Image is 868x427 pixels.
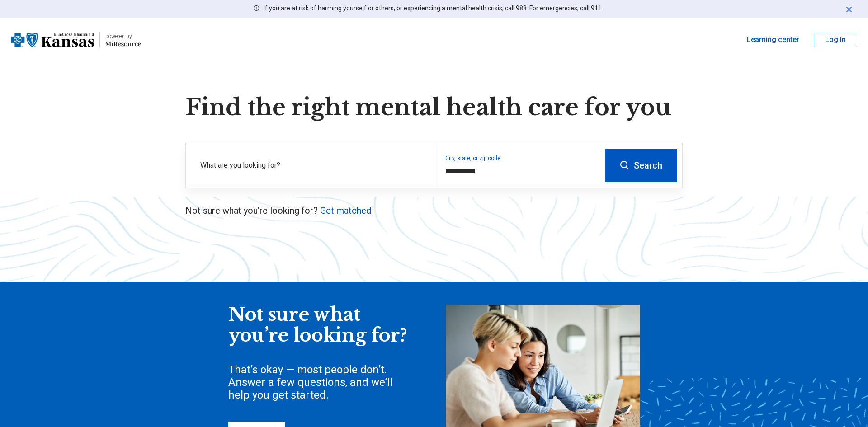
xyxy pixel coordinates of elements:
a: Blue Cross Blue Shield Kansaspowered by [11,29,141,51]
p: If you are at risk of harming yourself or others, or experiencing a mental health crisis, call 98... [264,4,603,13]
button: Search [605,149,677,182]
img: Blue Cross Blue Shield Kansas [11,29,94,51]
button: Dismiss [844,4,854,14]
div: That’s okay — most people don’t. Answer a few questions, and we’ll help you get started. [228,363,409,401]
p: Not sure what you’re looking for? [185,204,683,217]
button: Log In [814,33,857,47]
a: Get matched [320,205,371,216]
div: Not sure what you’re looking for? [228,305,409,346]
label: What are you looking for? [200,160,423,171]
h1: Find the right mental health care for you [185,94,683,121]
div: powered by [105,32,141,40]
a: Learning center [747,34,799,45]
